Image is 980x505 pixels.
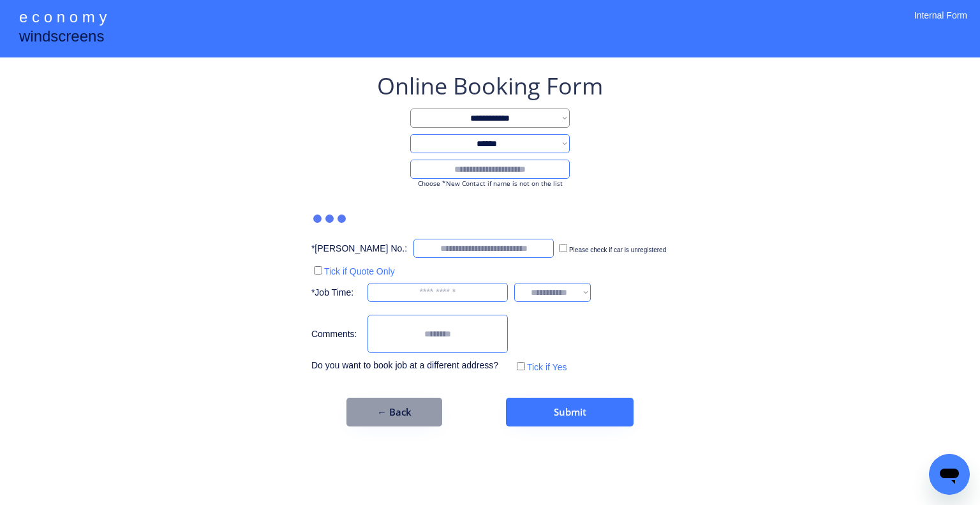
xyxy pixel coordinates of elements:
button: ← Back [346,398,442,426]
div: Choose *New Contact if name is not on the list [410,179,570,188]
div: e c o n o m y [19,6,107,31]
label: Tick if Yes [527,362,567,372]
label: Please check if car is unregistered [569,246,666,253]
div: Internal Form [914,10,967,38]
label: Tick if Quote Only [324,266,395,276]
div: Online Booking Form [377,70,603,102]
div: windscreens [19,26,104,50]
div: Do you want to book job at a different address? [311,359,508,372]
div: *[PERSON_NAME] No.: [311,243,407,255]
button: Submit [506,398,634,426]
div: *Job Time: [311,287,361,299]
iframe: Button to launch messaging window [929,454,970,495]
div: Comments: [311,328,361,341]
